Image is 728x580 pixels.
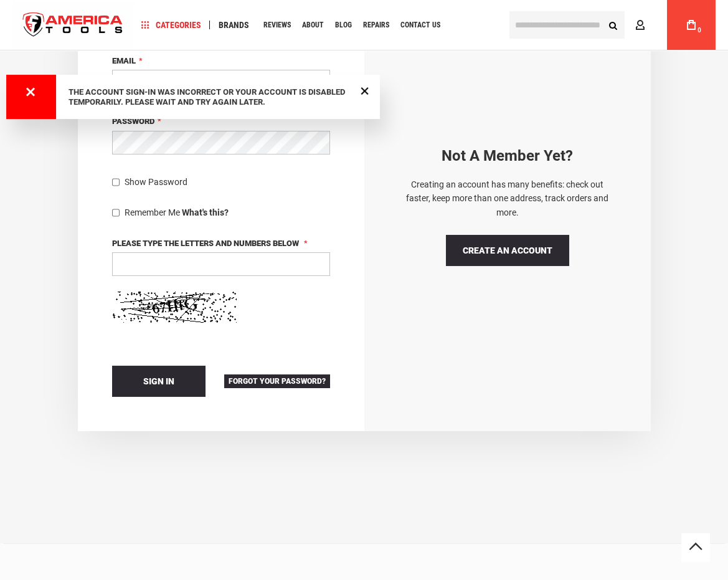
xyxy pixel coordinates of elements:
a: store logo [12,2,133,49]
a: Contact Us [395,17,446,34]
span: Please type the letters and numbers below [112,239,299,248]
a: Reviews [258,17,296,34]
a: Blog [329,17,357,34]
span: Reviews [263,21,291,29]
span: Categories [141,21,201,29]
a: Repairs [357,17,395,34]
span: Sign In [143,376,174,386]
span: Brands [219,21,249,29]
strong: Not a Member yet? [442,147,573,164]
strong: What's this? [182,207,229,217]
img: America Tools [12,2,133,49]
a: Brands [213,17,255,34]
button: Search [601,13,625,37]
span: Contact Us [400,21,440,29]
span: Blog [335,21,352,29]
img: Please type the letters and numbers below [112,292,237,323]
span: 0 [697,27,701,34]
button: Reload captcha [112,329,201,348]
span: Email [112,56,136,65]
span: Reload captcha [118,333,195,343]
div: The account sign-in was incorrect or your account is disabled temporarily. Please wait and try ag... [69,87,355,107]
span: Repairs [363,21,389,29]
button: Sign In [112,366,206,397]
span: Show Password [125,177,187,187]
a: Categories [136,17,207,34]
p: Creating an account has many benefits: check out faster, keep more than one address, track orders... [399,178,617,219]
span: Forgot Your Password? [229,377,326,386]
iframe: LiveChat chat widget [553,541,728,580]
span: Create an Account [463,245,552,255]
span: Remember Me [125,207,180,217]
div: Close Message [357,82,372,98]
a: About [296,17,329,34]
span: About [302,21,324,29]
a: Forgot Your Password? [224,374,330,388]
a: Create an Account [446,235,569,266]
